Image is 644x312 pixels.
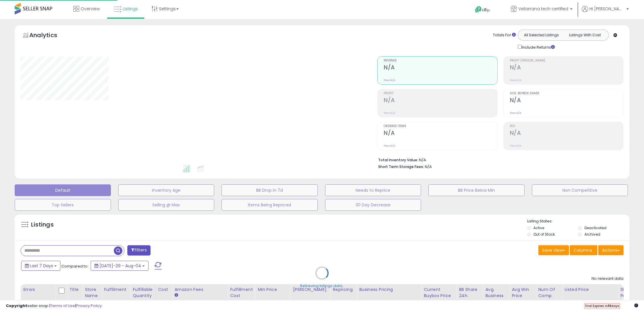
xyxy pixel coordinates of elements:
span: Help [482,8,490,13]
li: N/A [378,156,619,163]
span: Overview [81,6,100,12]
h2: N/A [510,97,623,105]
small: Prev: N/A [384,111,395,115]
span: ROI [510,125,623,128]
span: Profit [384,92,497,95]
small: Prev: N/A [384,78,395,82]
h2: N/A [384,130,497,138]
button: Needs to Reprice [325,184,421,196]
span: Hi [PERSON_NAME] [589,6,625,12]
b: Short Term Storage Fees: [378,164,424,169]
div: seller snap | | [6,303,102,309]
button: Top Sellers [15,199,111,211]
span: Ordered Items [384,125,497,128]
strong: Copyright [6,303,27,308]
button: Items Being Repriced [222,199,318,211]
span: Revenue [384,59,497,62]
a: Help [470,1,501,19]
button: Default [15,184,111,196]
div: Totals For [493,32,516,38]
h2: N/A [510,64,623,72]
button: Inventory Age [118,184,214,196]
small: Prev: N/A [384,144,395,148]
span: Avg. Buybox Share [510,92,623,95]
small: Prev: N/A [510,111,521,115]
span: N/A [425,164,432,169]
i: Get Help [475,6,482,13]
small: Prev: N/A [510,78,521,82]
a: Hi [PERSON_NAME] [582,6,629,19]
button: Selling @ Max [118,199,214,211]
button: BB Price Below Min [428,184,525,196]
div: Retrieving listings data.. [300,283,344,289]
button: BB Drop in 7d [222,184,318,196]
h2: N/A [510,130,623,138]
small: Prev: N/A [510,144,521,148]
span: Profit [PERSON_NAME] [510,59,623,62]
h5: Analytics [29,31,69,41]
button: Non Competitive [532,184,628,196]
h2: N/A [384,64,497,72]
button: 30 Day Decrease [325,199,421,211]
button: Listings With Cost [563,31,607,39]
button: All Selected Listings [520,31,563,39]
div: Include Returns [513,44,562,50]
span: Listings [123,6,138,12]
span: Vellarrana tech certified [518,6,568,12]
b: Total Inventory Value: [378,157,418,162]
h2: N/A [384,97,497,105]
